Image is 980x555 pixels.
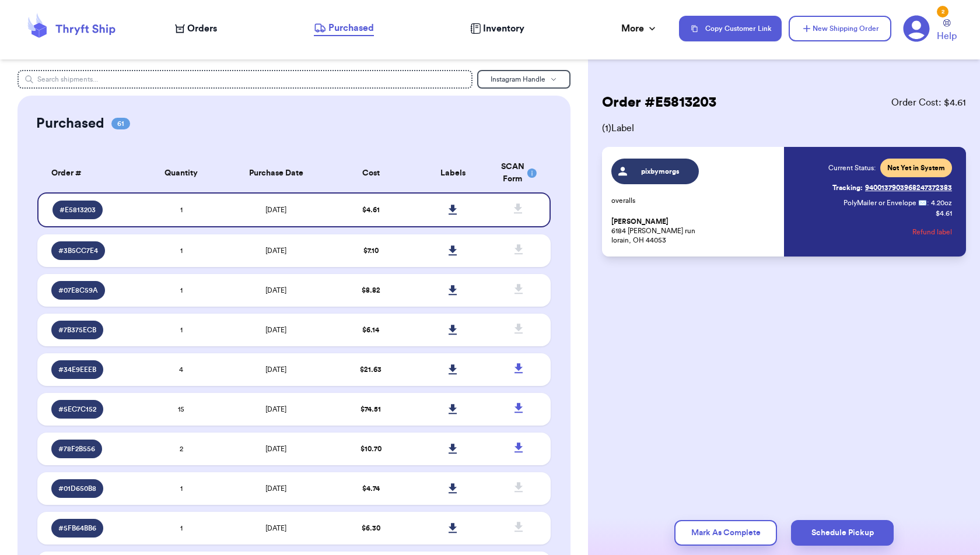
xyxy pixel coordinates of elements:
[362,287,380,294] span: $ 8.82
[265,445,286,452] span: [DATE]
[265,287,286,294] span: [DATE]
[611,217,777,245] p: 6184 [PERSON_NAME] run lorain, OH 44053
[828,163,876,173] span: Current Status:
[470,22,524,36] a: Inventory
[314,21,374,36] a: Purchased
[265,247,286,254] span: [DATE]
[58,286,98,295] span: # 07E8C59A
[887,163,945,173] span: Not Yet in System
[891,96,966,110] span: Order Cost: $ 4.61
[58,524,96,533] span: # 5FB64BB6
[791,520,894,546] button: Schedule Pickup
[363,247,379,254] span: $ 7.10
[843,199,927,206] span: PolyMailer or Envelope ✉️
[491,76,545,83] span: Instagram Handle
[180,525,183,532] span: 1
[180,287,183,294] span: 1
[180,485,183,492] span: 1
[362,485,380,492] span: $ 4.74
[60,205,96,215] span: # E5813203
[265,206,286,213] span: [DATE]
[58,365,96,374] span: # 34E9EEEB
[360,445,381,452] span: $ 10.70
[265,485,286,492] span: [DATE]
[36,114,104,133] h2: Purchased
[621,22,658,36] div: More
[180,247,183,254] span: 1
[140,154,222,192] th: Quantity
[360,366,381,373] span: $ 21.63
[611,196,777,205] p: overalls
[602,121,966,135] span: ( 1 ) Label
[477,70,570,89] button: Instagram Handle
[180,206,183,213] span: 1
[611,217,668,226] span: [PERSON_NAME]
[37,154,140,192] th: Order #
[265,406,286,413] span: [DATE]
[180,445,183,452] span: 2
[328,21,374,35] span: Purchased
[832,178,952,197] a: Tracking:9400137903968247372383
[265,525,286,532] span: [DATE]
[222,154,330,192] th: Purchase Date
[179,366,183,373] span: 4
[58,325,96,335] span: # 7B375ECB
[175,22,217,36] a: Orders
[362,326,379,333] span: $ 6.14
[187,22,217,36] span: Orders
[602,93,716,112] h2: Order # E5813203
[832,183,863,192] span: Tracking:
[17,70,473,89] input: Search shipments...
[360,406,381,413] span: $ 74.51
[936,209,952,218] p: $ 4.61
[501,161,537,185] div: SCAN Form
[362,525,380,532] span: $ 6.30
[180,326,183,333] span: 1
[111,118,130,129] span: 61
[265,366,286,373] span: [DATE]
[931,198,952,208] span: 4.20 oz
[674,520,777,546] button: Mark As Complete
[937,6,949,17] div: 2
[178,406,184,413] span: 15
[937,19,957,43] a: Help
[330,154,412,192] th: Cost
[265,326,286,333] span: [DATE]
[912,219,952,245] button: Refund label
[633,167,688,176] span: pixbymorgs
[58,246,98,255] span: # 3B5CC7E4
[362,206,380,213] span: $ 4.61
[937,29,957,43] span: Help
[58,444,95,454] span: # 78F2B556
[789,16,891,41] button: New Shipping Order
[679,16,782,41] button: Copy Customer Link
[412,154,494,192] th: Labels
[927,198,929,208] span: :
[58,484,96,493] span: # 01D650B8
[483,22,524,36] span: Inventory
[903,15,930,42] a: 2
[58,405,96,414] span: # 5EC7C152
